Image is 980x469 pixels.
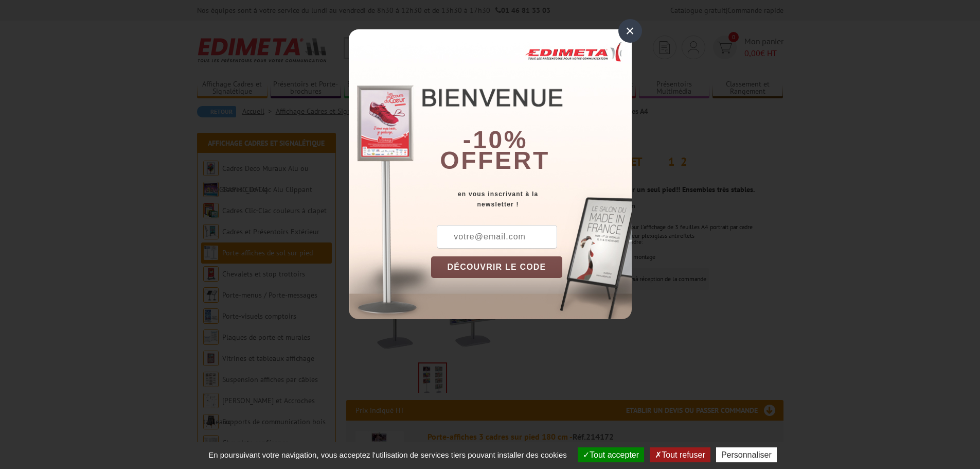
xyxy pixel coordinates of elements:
input: votre@email.com [437,225,557,249]
button: Tout accepter [578,447,644,462]
font: offert [440,147,550,174]
div: en vous inscrivant à la newsletter ! [431,189,632,210]
button: Tout refuser [650,447,710,462]
button: Personnaliser (fenêtre modale) [716,447,777,462]
button: DÉCOUVRIR LE CODE [431,256,563,278]
b: -10% [463,126,528,153]
span: En poursuivant votre navigation, vous acceptez l'utilisation de services tiers pouvant installer ... [203,450,572,459]
div: × [618,19,642,43]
